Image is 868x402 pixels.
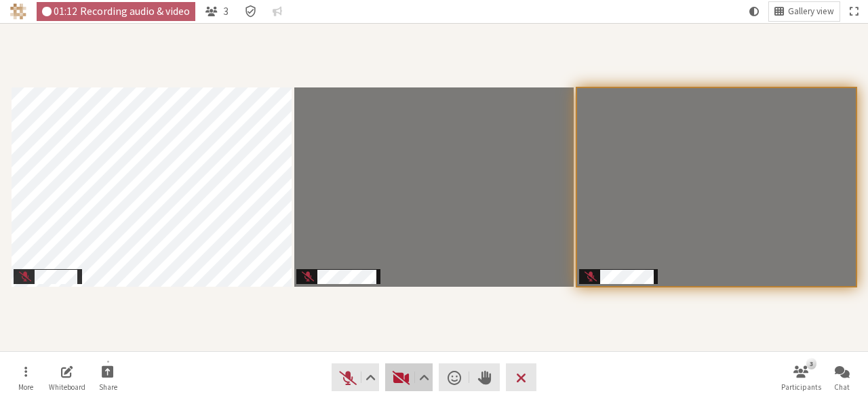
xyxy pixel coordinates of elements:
[7,359,45,396] button: Open menu
[744,2,764,21] button: Using system theme
[769,2,840,21] button: Change layout
[54,5,77,17] span: 01:12
[99,383,117,391] span: Share
[223,5,229,17] span: 3
[48,359,86,396] button: Open shared whiteboard
[18,383,33,391] span: More
[469,363,500,391] button: Raise hand
[823,359,861,396] button: Open chat
[806,358,816,369] div: 3
[439,363,469,391] button: Send a reaction
[239,2,262,21] div: Meeting details Encryption enabled
[506,363,536,391] button: Leave meeting
[361,363,378,391] button: Audio settings
[10,3,26,20] img: Iotum
[80,5,190,17] span: Recording audio & video
[416,363,433,391] button: Video setting
[834,383,850,391] span: Chat
[844,2,863,21] button: Fullscreen
[781,383,821,391] span: Participants
[49,383,85,391] span: Whiteboard
[200,2,234,21] button: Open participant list
[332,363,379,391] button: Unmute (Alt+A)
[89,359,127,396] button: Start sharing
[782,359,820,396] button: Open participant list
[788,7,834,17] span: Gallery view
[37,2,196,21] div: Audio & video
[385,363,433,391] button: Start video (Alt+V)
[267,2,288,21] button: Conversation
